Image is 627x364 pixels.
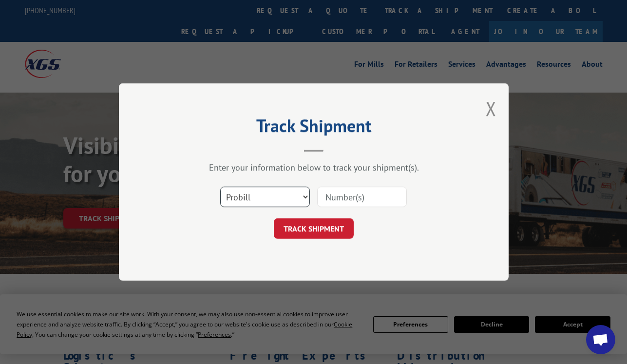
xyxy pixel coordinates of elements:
input: Number(s) [317,187,407,207]
div: Open chat [586,325,615,354]
h2: Track Shipment [168,119,460,137]
div: Enter your information below to track your shipment(s). [168,162,460,173]
button: TRACK SHIPMENT [274,218,354,239]
button: Close modal [486,96,496,121]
